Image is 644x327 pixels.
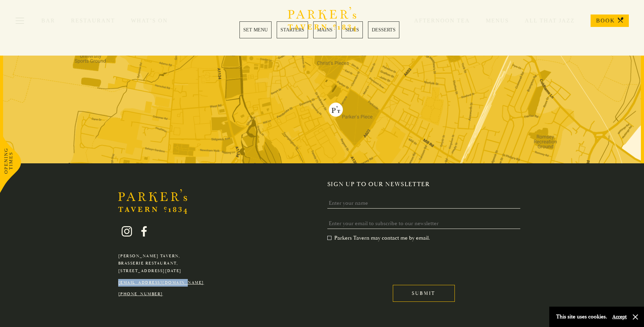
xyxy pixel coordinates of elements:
label: Parkers Tavern may contact me by email. [327,234,430,241]
input: Enter your name [327,198,521,209]
input: Enter your email to subscribe to our newsletter [327,218,521,229]
h2: Sign up to our newsletter [327,181,526,188]
p: [PERSON_NAME] Tavern, Brasserie Restaurant, [STREET_ADDRESS][DATE] [118,252,204,275]
a: [EMAIL_ADDRESS][DOMAIN_NAME] [118,280,204,285]
p: This site uses cookies. [556,312,607,322]
iframe: reCAPTCHA [327,247,432,274]
button: Close and accept [632,314,639,320]
a: [PHONE_NUMBER] [118,291,163,297]
input: Submit [393,285,455,302]
img: map [3,56,641,163]
button: Accept [612,314,627,320]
